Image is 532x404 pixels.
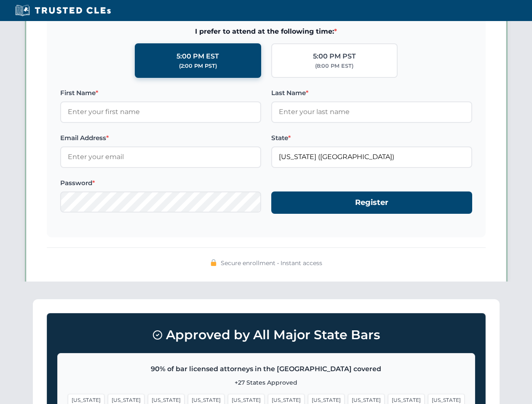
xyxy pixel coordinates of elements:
[60,88,261,98] label: First Name
[221,258,322,268] span: Secure enrollment • Instant access
[271,88,472,98] label: Last Name
[68,378,465,387] p: +27 States Approved
[60,178,261,188] label: Password
[179,62,217,70] div: (2:00 PM PST)
[176,51,219,62] div: 5:00 PM EST
[271,101,472,122] input: Enter your last name
[60,133,261,143] label: Email Address
[271,191,472,214] button: Register
[60,146,261,167] input: Enter your email
[315,62,353,70] div: (8:00 PM EST)
[60,101,261,122] input: Enter your first name
[313,51,356,62] div: 5:00 PM PST
[210,259,217,266] img: 🔒
[271,146,472,167] input: Florida (FL)
[13,4,113,17] img: Trusted CLEs
[60,26,472,37] span: I prefer to attend at the following time:
[271,133,472,143] label: State
[68,364,465,375] p: 90% of bar licensed attorneys in the [GEOGRAPHIC_DATA] covered
[57,324,475,346] h3: Approved by All Major State Bars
